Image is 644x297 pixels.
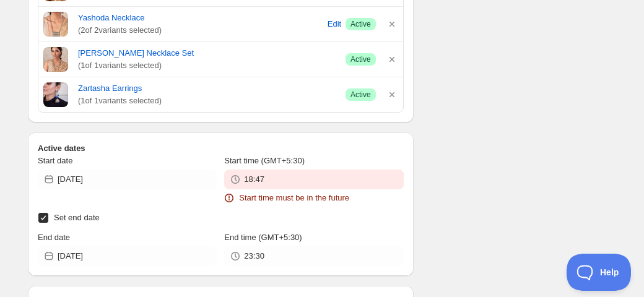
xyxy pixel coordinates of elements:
[239,192,349,204] span: Start time must be in the future
[567,254,632,291] iframe: Help Scout Beacon - Open
[38,233,70,242] span: End date
[78,95,336,107] span: ( 1 of 1 variants selected)
[350,90,371,100] span: Active
[78,59,336,72] span: ( 1 of 1 variants selected)
[326,14,343,34] button: Edit
[350,19,371,29] span: Active
[224,156,305,165] span: Start time (GMT+5:30)
[350,54,371,64] span: Active
[38,156,72,165] span: Start date
[78,82,336,95] a: Zartasha Earrings
[54,213,100,222] span: Set end date
[43,82,68,107] img: Zartasha Earrings - Anana
[38,142,404,155] h2: Active dates
[78,24,323,37] span: ( 2 of 2 variants selected)
[78,47,336,59] a: [PERSON_NAME] Necklace Set
[224,233,302,242] span: End time (GMT+5:30)
[78,12,323,24] a: Yashoda Necklace
[328,18,341,30] span: Edit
